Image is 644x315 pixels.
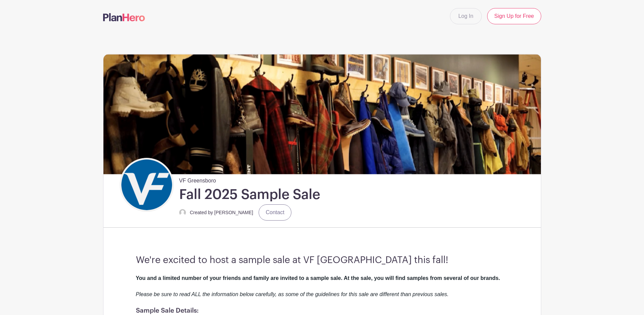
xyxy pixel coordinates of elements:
[179,174,216,185] span: VF Greensboro
[136,255,508,266] h3: We're excited to host a sample sale at VF [GEOGRAPHIC_DATA] this fall!
[136,275,500,281] strong: You and a limited number of your friends and family are invited to a sample sale. At the sale, yo...
[487,8,541,24] a: Sign Up for Free
[259,204,291,221] a: Contact
[179,186,320,203] h1: Fall 2025 Sample Sale
[179,209,186,216] img: default-ce2991bfa6775e67f084385cd625a349d9dcbb7a52a09fb2fda1e96e2d18dcdb.png
[121,160,172,210] img: VF_Icon_FullColor_CMYK-small.png
[190,210,254,215] small: Created by [PERSON_NAME]
[136,307,508,314] h1: Sample Sale Details:
[136,291,449,297] em: Please be sure to read ALL the information below carefully, as some of the guidelines for this sa...
[103,13,145,21] img: logo-507f7623f17ff9eddc593b1ce0a138ce2505c220e1c5a4e2b4648c50719b7d32.svg
[450,8,482,24] a: Log In
[103,54,541,174] img: Sample%20Sale.png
